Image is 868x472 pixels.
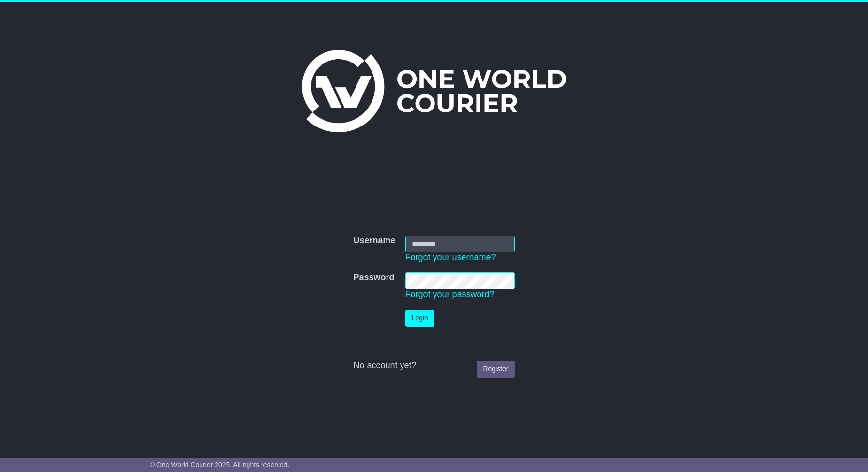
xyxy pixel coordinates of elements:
span: © One World Courier 2025. All rights reserved. [150,461,290,469]
button: Login [405,310,434,327]
label: Username [353,236,395,246]
a: Forgot your password? [405,289,495,299]
label: Password [353,272,394,283]
img: One World [302,50,566,132]
a: Register [477,361,514,378]
div: No account yet? [353,361,514,371]
a: Forgot your username? [405,252,496,262]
